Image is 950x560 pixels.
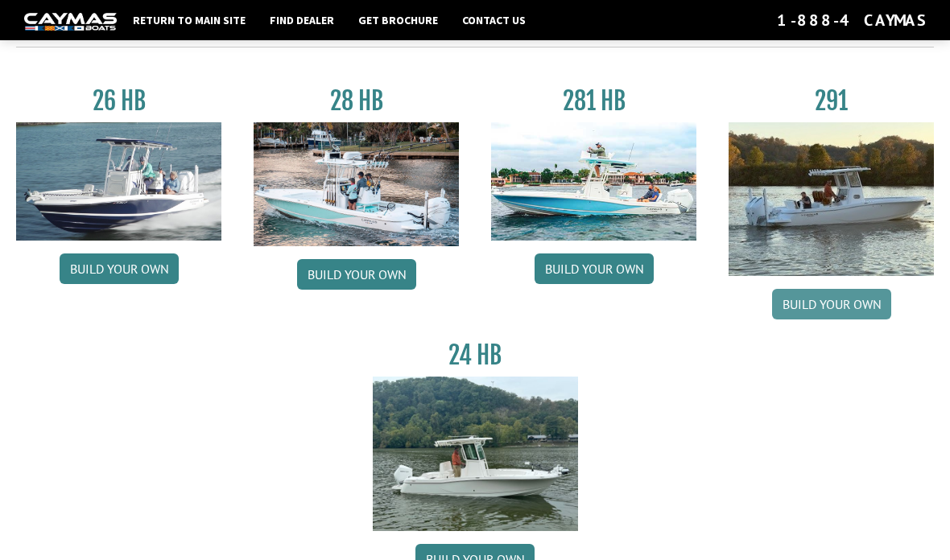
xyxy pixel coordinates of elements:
img: 28-hb-twin.jpg [491,122,696,241]
h3: 28 HB [254,86,459,116]
h3: 291 [729,86,934,116]
a: Find Dealer [262,10,342,31]
a: Return to main site [125,10,254,31]
a: Build your own [535,253,654,284]
a: Build your own [297,259,416,290]
img: white-logo-c9c8dbefe5ff5ceceb0f0178aa75bf4bb51f6bca0971e226c86eb53dfe498488.png [24,13,117,30]
a: Get Brochure [350,10,446,31]
img: 291_Thumbnail.jpg [729,122,934,276]
img: 24_HB_thumbnail.jpg [373,377,578,530]
div: 1-888-4CAYMAS [777,10,926,31]
img: 28_hb_thumbnail_for_caymas_connect.jpg [254,122,459,246]
a: Build your own [60,253,179,284]
a: Build your own [772,289,891,319]
h3: 24 HB [373,340,578,370]
img: 26_new_photo_resized.jpg [16,122,221,241]
a: Contact Us [454,10,534,31]
h3: 281 HB [491,86,696,116]
h3: 26 HB [16,86,221,116]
